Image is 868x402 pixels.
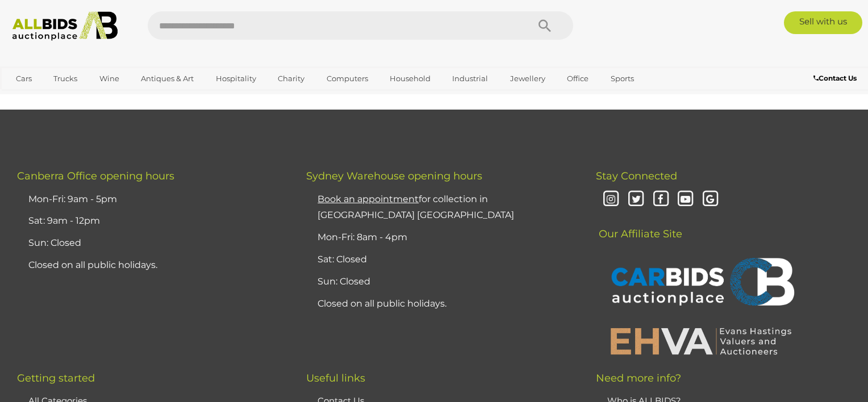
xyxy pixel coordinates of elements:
a: Charity [270,69,312,88]
a: Cars [9,69,39,88]
img: EHVA | Evans Hastings Valuers and Auctioneers [604,326,798,355]
a: Hospitality [208,69,264,88]
a: Computers [319,69,375,88]
span: Our Affiliate Site [596,211,682,240]
a: Antiques & Art [133,69,201,88]
i: Instagram [602,190,621,210]
li: Mon-Fri: 8am - 4pm [315,227,567,249]
i: Facebook [651,190,671,210]
li: Mon-Fri: 9am - 5pm [26,189,278,211]
li: Sat: 9am - 12pm [26,210,278,232]
li: Closed on all public holidays. [315,293,567,315]
a: Household [382,69,438,88]
a: Industrial [445,69,495,88]
li: Sun: Closed [26,232,278,254]
i: Youtube [676,190,696,210]
a: Book an appointmentfor collection in [GEOGRAPHIC_DATA] [GEOGRAPHIC_DATA] [318,194,514,221]
b: Contact Us [813,74,857,82]
span: Sydney Warehouse opening hours [306,170,482,182]
li: Closed on all public holidays. [26,254,278,277]
i: Google [700,190,720,210]
a: Contact Us [813,72,859,85]
a: Sell with us [784,11,862,34]
a: Wine [92,69,127,88]
a: Trucks [46,69,85,88]
img: CARBIDS Auctionplace [604,246,798,321]
a: [GEOGRAPHIC_DATA] [9,89,104,107]
li: Sat: Closed [315,249,567,271]
span: Useful links [306,372,365,384]
a: Office [560,69,596,88]
span: Canberra Office opening hours [17,170,174,182]
a: Sports [603,69,641,88]
a: Jewellery [503,69,553,88]
u: Book an appointment [318,194,419,204]
i: Twitter [626,190,646,210]
span: Stay Connected [596,170,677,182]
button: Search [516,11,573,40]
img: Allbids.com.au [6,11,124,41]
li: Sun: Closed [315,271,567,293]
span: Getting started [17,372,95,384]
span: Need more info? [596,372,681,384]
